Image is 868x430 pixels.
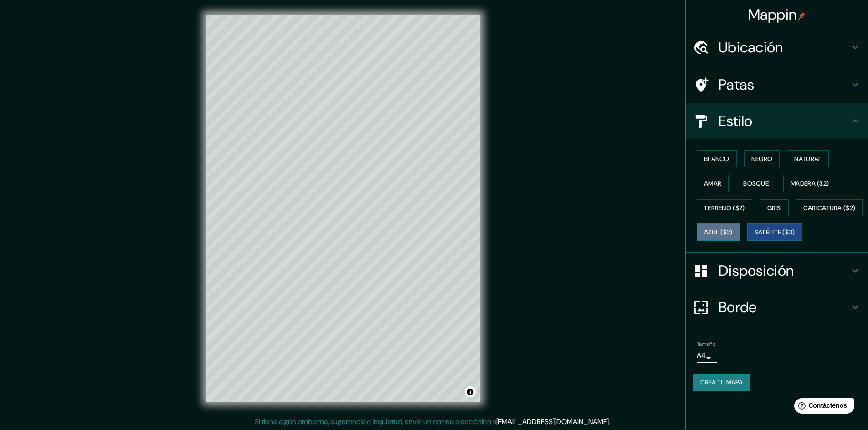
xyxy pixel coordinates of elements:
[697,223,740,241] button: Azul ($2)
[719,261,794,280] font: Disposición
[719,75,755,94] font: Patas
[719,298,757,317] font: Borde
[693,374,750,391] button: Crea tu mapa
[704,155,729,163] font: Blanco
[719,111,753,131] font: Estilo
[697,175,729,192] button: Amar
[700,378,743,386] font: Crea tu mapa
[755,228,795,237] font: Satélite ($3)
[767,204,781,212] font: Gris
[686,103,868,139] div: Estilo
[686,289,868,325] div: Borde
[787,395,858,420] iframe: Lanzador de widgets de ayuda
[697,340,715,348] font: Tamaño
[610,416,611,426] font: .
[611,416,613,426] font: .
[748,5,797,24] font: Mappin
[798,12,806,20] img: pin-icon.png
[496,417,609,426] a: [EMAIL_ADDRESS][DOMAIN_NAME]
[803,204,856,212] font: Caricatura ($2)
[704,179,721,187] font: Amar
[760,199,789,217] button: Gris
[686,29,868,66] div: Ubicación
[743,179,769,187] font: Bosque
[744,150,780,167] button: Negro
[791,179,829,187] font: Madera ($2)
[697,350,706,360] font: A4
[697,199,752,217] button: Terreno ($2)
[465,386,476,397] button: Activar o desactivar atribución
[719,38,783,57] font: Ubicación
[751,155,773,163] font: Negro
[697,348,717,363] div: A4
[704,228,733,237] font: Azul ($2)
[686,66,868,103] div: Patas
[783,175,836,192] button: Madera ($2)
[255,417,496,426] font: Si tiene algún problema, sugerencia o inquietud, envíe un correo electrónico a
[697,150,737,167] button: Blanco
[686,253,868,289] div: Disposición
[796,199,863,217] button: Caricatura ($2)
[747,223,802,241] button: Satélite ($3)
[794,155,822,163] font: Natural
[609,417,610,426] font: .
[787,150,829,167] button: Natural
[704,204,745,212] font: Terreno ($2)
[736,175,776,192] button: Bosque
